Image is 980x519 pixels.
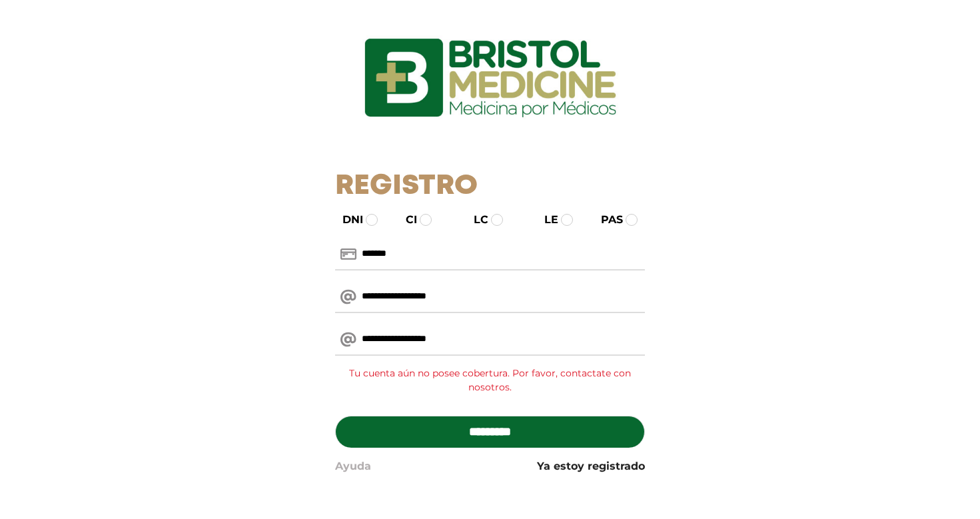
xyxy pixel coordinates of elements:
[336,361,644,400] div: Tu cuenta aún no posee cobertura. Por favor, contactate con nosotros.
[330,212,363,228] label: DNI
[537,458,645,474] a: Ya estoy registrado
[589,212,623,228] label: PAS
[532,212,558,228] label: LE
[335,170,645,203] h1: Registro
[394,212,417,228] label: CI
[462,212,488,228] label: LC
[335,458,371,474] a: Ayuda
